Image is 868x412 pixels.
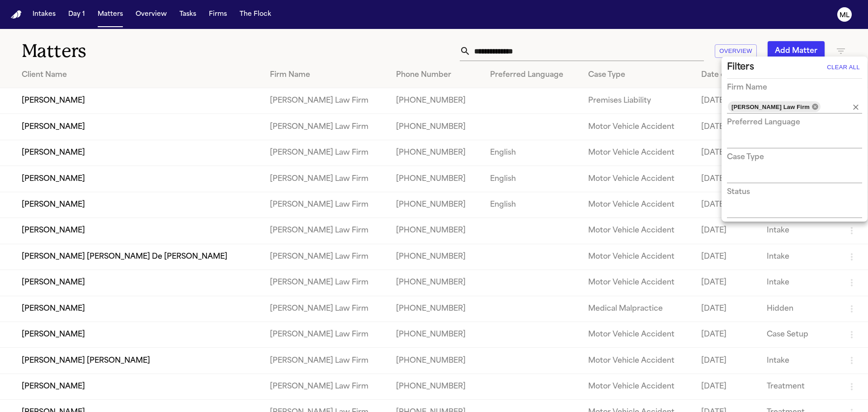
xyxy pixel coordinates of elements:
h2: Filters [727,60,754,75]
button: Open [861,175,863,177]
button: Open [861,141,863,142]
span: [PERSON_NAME] Law Firm [728,102,813,112]
h3: Firm Name [727,82,767,93]
button: Open [861,210,863,212]
div: [PERSON_NAME] Law Firm [728,101,821,112]
h3: Status [727,187,750,198]
button: Clear All [825,60,862,75]
h3: Preferred Language [727,117,800,128]
button: Clear [849,101,862,114]
button: Open [861,106,863,108]
h3: Case Type [727,152,764,163]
